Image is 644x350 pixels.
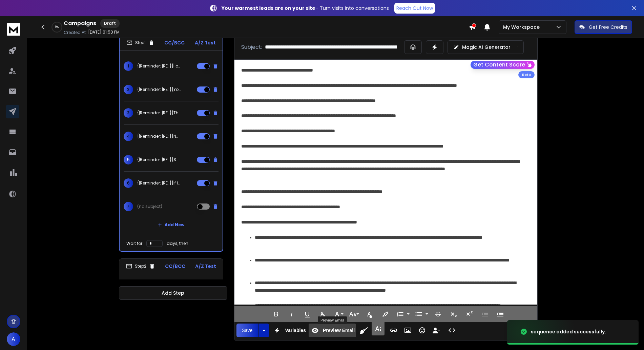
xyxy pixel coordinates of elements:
[396,5,433,12] p: Reach Out Now
[394,307,407,321] button: Ordered List
[406,307,411,321] button: Ordered List
[137,157,181,162] p: {|Reminder: |RE: }{Saw your profile {{firstName}}|{ {{firstName}} y|Y}ou popped up|Quick question...
[432,307,444,321] button: Strikethrough (Ctrl+S)
[309,324,356,337] button: Preview Email
[137,204,162,209] p: (no subject)
[119,286,227,300] button: Add Step
[463,307,476,321] button: Superscript
[126,40,154,46] div: Step 1
[124,85,133,94] span: 2
[284,328,307,333] span: Variables
[222,5,315,12] strong: Your warmest leads are on your site
[241,43,262,51] p: Subject:
[318,316,347,324] div: Preview Email
[64,30,87,35] p: Created At:
[88,30,120,35] p: [DATE] 01:50 PM
[124,108,133,118] span: 3
[137,87,181,92] p: {|Reminder: |RE: }{You still working hard?|Time to stop hustling?|Working harder than AI?}
[55,25,59,29] p: 0 %
[119,35,223,252] li: Step1CC/BCCA/Z Test1{|Reminder: |RE: }{I call BS|How's it {real|possible} }2{|Reminder: |RE: }{Yo...
[137,180,181,186] p: {|Reminder: |RE: }{If I offered {U|you} ${6|4|5}{0|1|2|3|4|5|6|7|8|9}{0|1|2|3|4|5|6|7|8|9}/day no...
[64,19,96,27] h1: Campaigns
[195,39,216,46] p: A/Z Test
[416,324,429,337] button: Emoticons
[222,5,389,12] p: – Turn visits into conversations
[137,134,181,139] p: {|Reminder: |RE: }{Not a sales pitch|Not a guru trick|No fluff — just facts}
[387,324,400,337] button: Insert Link (Ctrl+K)
[164,39,185,46] p: CC/BCC
[7,332,20,346] button: A
[401,324,414,337] button: Insert Image (Ctrl+P)
[503,24,542,31] p: My Workspace
[363,307,376,321] button: Text Color
[575,20,632,34] button: Get Free Credits
[236,324,258,337] button: Save
[167,241,188,246] p: days, then
[447,307,460,321] button: Subscript
[589,24,627,31] p: Get Free Credits
[165,263,185,270] p: CC/BCC
[271,324,307,337] button: Variables
[412,307,425,321] button: Unordered List
[424,307,430,321] button: Unordered List
[430,324,443,337] button: Insert Unsubscribe Link
[137,63,181,69] p: {|Reminder: |RE: }{I call BS|How's it {real|possible} }
[152,218,190,232] button: Add New
[448,40,524,54] button: Magic AI Generator
[195,263,216,270] p: A/Z Test
[394,3,435,14] a: Reach Out Now
[124,202,133,211] span: 7
[321,328,356,333] span: Preview Email
[100,19,120,28] div: Draft
[124,178,133,188] span: 6
[7,23,20,36] img: logo
[494,307,507,321] button: Increase Indent (Ctrl+])
[518,71,535,78] div: Beta
[471,61,535,69] button: Get Content Score
[445,324,458,337] button: Code View
[126,241,142,246] p: Wait for
[531,328,606,335] div: sequence added successfully.
[137,110,181,116] p: {|Reminder: |RE: }{The truth about AI|AI {aint|isn’t} coming — it’s HERE|You’re already behind (u...
[124,61,133,71] span: 1
[124,155,133,164] span: 5
[126,263,155,269] div: Step 2
[462,44,511,51] p: Magic AI Generator
[124,132,133,141] span: 4
[478,307,491,321] button: Decrease Indent (Ctrl+[)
